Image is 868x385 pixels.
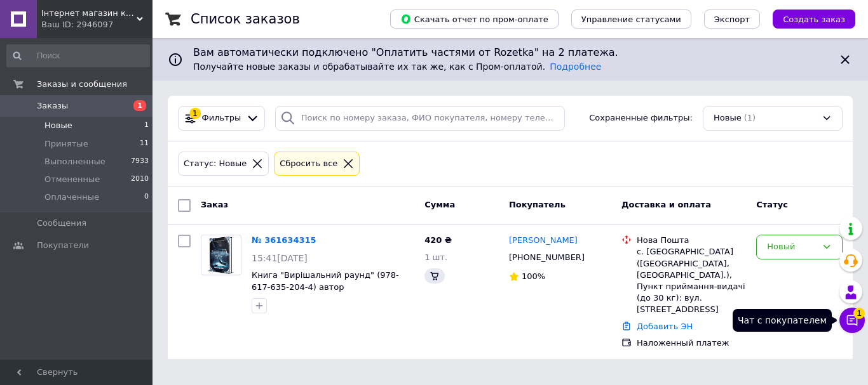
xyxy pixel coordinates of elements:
span: Доставка и оплата [621,200,711,209]
span: Сумма [424,200,455,209]
button: Создать заказ [773,10,855,29]
span: Вам автоматически подключено "Оплатить частями от Rozetka" на 2 платежа. [193,46,827,60]
div: [PHONE_NUMBER] [506,249,587,266]
img: Фото товару [208,235,234,275]
span: Управление статусами [581,15,681,24]
span: 420 ₴ [424,235,452,245]
span: 2010 [131,174,149,185]
span: 1 шт. [424,252,447,262]
span: (1) [744,113,756,122]
a: Книга "Вирішальний раунд" (978-617-635-204-4) автор [PERSON_NAME] [252,270,399,303]
div: Чат с покупателем [733,309,832,332]
span: Інтернет магазин книг book24 [41,8,137,19]
span: Заказы [37,100,68,112]
span: Статус [756,200,788,209]
div: Ваш ID: 2946097 [41,19,153,30]
span: Оплаченные [44,192,99,203]
span: Новые [714,112,742,124]
a: Создать заказ [760,14,855,23]
span: Заказ [201,200,228,209]
span: 0 [144,192,149,203]
button: Экспорт [704,10,760,29]
span: 1 [853,308,865,319]
span: 11 [140,138,149,150]
div: Сбросить все [277,157,340,171]
button: Чат с покупателем1 [839,308,865,333]
a: № 361634315 [252,235,316,245]
span: 1 [144,120,149,131]
button: Управление статусами [571,10,691,29]
a: [PERSON_NAME] [509,235,578,247]
div: Статус: Новые [181,157,249,171]
h1: Список заказов [191,11,300,27]
span: Получайте новые заказы и обрабатывайте их так же, как с Пром-оплатой. [193,62,601,72]
span: Скачать отчет по пром-оплате [400,13,548,25]
span: Новые [44,120,72,131]
span: 1 [133,100,146,111]
a: Подробнее [550,62,601,72]
span: Выполненные [44,156,105,167]
div: Нова Пошта [637,235,746,246]
span: Сохраненные фильтры: [589,112,693,124]
a: Фото товару [201,235,241,275]
span: 7933 [131,156,149,167]
span: Фильтры [202,112,241,124]
span: Принятые [44,138,88,150]
input: Поиск по номеру заказа, ФИО покупателя, номеру телефона, Email, номеру накладной [275,106,565,131]
span: Покупатель [509,200,566,209]
a: Добавить ЭН [637,322,693,331]
input: Поиск [6,44,150,67]
span: Экспорт [714,15,750,24]
button: Скачать отчет по пром-оплате [390,10,559,29]
div: Новый [767,240,817,254]
div: с. [GEOGRAPHIC_DATA] ([GEOGRAPHIC_DATA], [GEOGRAPHIC_DATA].), Пункт приймання-видачі (до 30 кг): ... [637,246,746,315]
span: 100% [522,271,545,281]
span: Покупатели [37,240,89,251]
div: 1 [189,108,201,119]
div: Наложенный платеж [637,337,746,349]
span: Заказы и сообщения [37,79,127,90]
span: Создать заказ [783,15,845,24]
span: Отмененные [44,174,100,185]
span: Сообщения [37,218,86,229]
span: 15:41[DATE] [252,253,308,263]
